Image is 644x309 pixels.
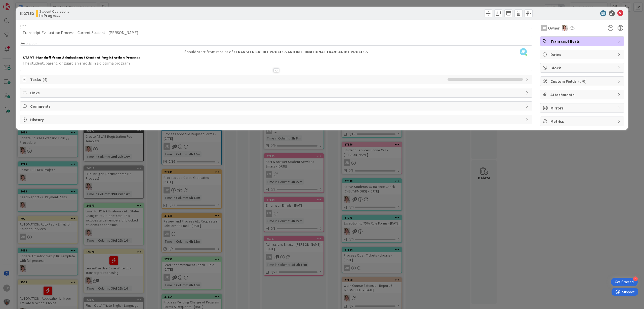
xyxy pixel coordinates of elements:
[615,279,634,285] div: Get Started
[235,49,368,54] strong: TRANSFER CREDIT PROCESS AND INTERNATIONAL TRANSCRIPT PROCESS
[550,118,615,124] span: Metrics
[23,55,140,60] strong: START: Handoff from Admissions / Student Registration Process
[11,1,23,7] span: Support
[20,23,26,28] label: Title
[43,77,47,82] span: ( 4 )
[24,11,34,16] b: 27152
[550,78,615,84] span: Custom Fields
[550,51,615,58] span: Dates
[30,103,523,109] span: Comments
[633,276,638,281] div: 4
[611,278,638,286] div: Open Get Started checklist, remaining modules: 4
[550,65,615,71] span: Block
[550,92,615,98] span: Attachments
[578,79,586,84] span: ( 0/0 )
[23,49,530,55] p: Should start from receipt of t
[550,105,615,111] span: Mirrors
[20,28,532,37] input: type card name here...
[39,9,69,13] span: Student Operations
[39,13,69,17] b: In Progress
[30,117,523,123] span: History
[20,41,37,45] span: Description
[550,38,615,44] span: Transcript Evals
[30,76,445,82] span: Tasks
[541,25,547,31] div: JR
[20,10,34,16] span: ID
[548,25,559,31] span: Owner
[30,90,523,96] span: Links
[562,25,568,31] img: EW
[520,48,527,55] span: JR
